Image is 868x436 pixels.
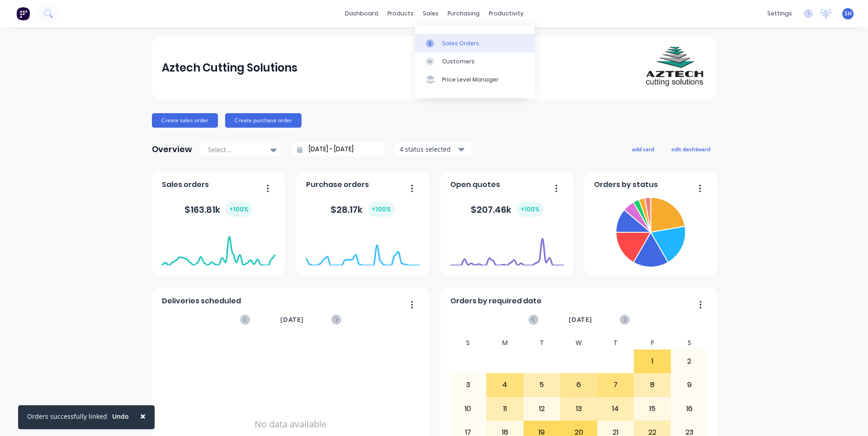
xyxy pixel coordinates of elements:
button: Close [131,405,155,427]
button: edit dashboard [665,143,716,155]
div: products [383,7,418,20]
div: 4 [487,374,523,396]
div: S [671,336,708,350]
div: M [486,336,524,350]
button: Create sales order [152,113,218,128]
span: Open quotes [450,179,500,190]
div: 11 [487,398,523,420]
span: SH [844,10,852,18]
div: 12 [524,398,560,420]
div: W [560,336,597,350]
div: T [597,336,634,350]
div: $ 207.46k [471,202,543,217]
a: Price Level Manager [415,71,535,89]
div: 10 [450,398,486,420]
div: 14 [598,398,634,420]
div: 3 [450,374,486,396]
div: 1 [634,350,670,373]
a: dashboard [340,7,383,20]
span: [DATE] [569,315,592,325]
div: 5 [524,374,560,396]
span: Orders by status [594,179,658,190]
span: Sales orders [162,179,209,190]
div: Price Level Manager [442,76,499,84]
div: 9 [671,374,708,396]
img: Aztech Cutting Solutions [643,36,706,100]
div: productivity [484,7,528,20]
div: settings [763,7,797,20]
div: F [634,336,671,350]
button: add card [626,143,660,155]
a: Customers [415,53,535,71]
div: sales [418,7,443,20]
div: Customers [442,57,475,66]
div: Orders successfully linked [27,412,107,421]
a: Sales Orders [415,34,535,52]
div: + 100 % [226,202,252,217]
div: 4 status selected [400,144,457,154]
span: × [140,410,146,422]
button: Create purchase order [225,113,302,128]
span: Purchase orders [306,179,369,190]
div: Overview [152,140,192,158]
div: 15 [634,398,670,420]
div: Aztech Cutting Solutions [162,59,297,77]
div: + 100 % [517,202,543,217]
div: 8 [634,374,670,396]
div: S [450,336,487,350]
div: + 100 % [368,202,395,217]
button: Undo [107,410,134,423]
div: Sales Orders [442,39,479,48]
div: 2 [671,350,708,373]
div: 7 [598,374,634,396]
div: 13 [561,398,597,420]
img: Factory [16,7,30,20]
span: Orders by required date [450,296,542,307]
div: $ 163.81k [184,202,252,217]
div: 6 [561,374,597,396]
div: purchasing [443,7,484,20]
button: 4 status selected [395,143,472,156]
div: T [524,336,561,350]
div: $ 28.17k [330,202,395,217]
span: [DATE] [280,315,304,325]
div: 16 [671,398,708,420]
